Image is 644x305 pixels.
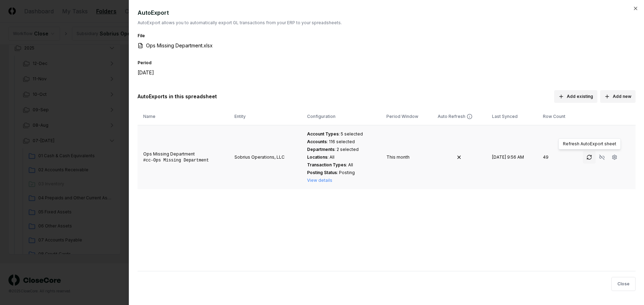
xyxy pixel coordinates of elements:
[537,125,577,190] td: 49
[307,146,375,153] div: :
[329,139,355,144] span: 116 selected
[348,162,353,167] span: All
[307,162,346,167] span: Transaction Types
[138,8,636,17] h2: AutoExport
[554,90,597,103] button: Add existing
[307,131,375,137] div: :
[307,170,337,175] span: Posting Status
[386,154,426,160] div: This month
[558,138,621,150] div: Refresh AutoExport sheet
[381,108,432,125] th: Period Window
[143,157,223,164] div: #cc- Ops Missing Department
[143,151,223,157] div: Ops Missing Department
[229,108,301,125] th: Entity
[307,177,332,184] button: View details
[438,113,465,120] div: Auto Refresh
[138,60,152,65] label: Period
[138,93,217,100] h3: AutoExports in this spreadsheet
[438,113,472,120] button: Auto Refresh
[307,170,375,176] div: :
[339,170,355,175] span: Posting
[486,108,538,125] th: Last Synced
[307,154,327,160] span: Locations
[611,277,636,291] button: Close
[307,139,375,145] div: :
[337,147,359,152] span: 2 selected
[600,90,636,103] button: Add new
[307,162,375,168] div: :
[301,108,381,125] th: Configuration
[138,69,253,76] div: [DATE]
[138,33,145,38] label: File
[537,108,577,125] th: Row Count
[330,154,334,160] span: All
[341,131,363,137] span: 5 selected
[138,20,636,26] p: AutoExport allows you to automatically export GL transactions from your ERP to your spreadsheets.
[307,154,375,160] div: :
[307,139,327,144] span: Accounts
[307,147,334,152] span: Departments
[138,108,229,125] th: Name
[486,125,538,190] td: [DATE] 9:56 AM
[229,125,301,190] td: Sobrius Operations, LLC
[138,42,221,49] a: Ops Missing Department.xlsx
[307,131,339,137] span: Account Types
